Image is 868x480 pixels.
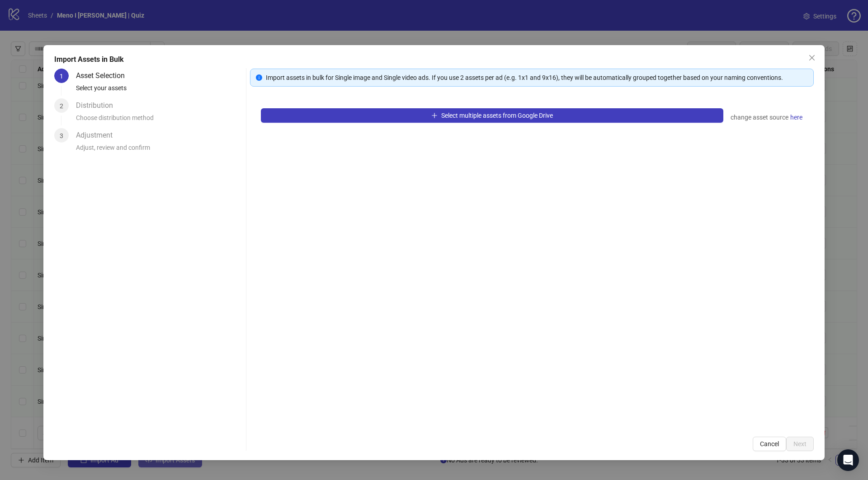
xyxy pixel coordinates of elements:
span: 3 [60,132,63,139]
div: Select your assets [76,83,242,98]
span: 2 [60,102,63,110]
span: plus [431,112,438,119]
div: change asset source [731,112,803,123]
span: here [790,112,802,122]
button: Select multiple assets from Google Drive [261,108,723,123]
a: here [790,112,803,123]
div: Import assets in bulk for Single image and Single video ads. If you use 2 assets per ad (e.g. 1x1... [266,73,808,83]
button: Next [786,437,814,451]
div: Adjust, review and confirm [76,143,242,158]
div: Adjustment [76,128,120,143]
span: close [808,54,816,61]
span: Select multiple assets from Google Drive [441,112,553,119]
span: info-circle [256,74,262,81]
span: 1 [60,73,63,80]
div: Open Intercom Messenger [837,449,859,471]
div: Choose distribution method [76,113,242,128]
div: Distribution [76,98,120,113]
span: Cancel [760,440,779,448]
div: Asset Selection [76,69,132,83]
button: Close [805,51,819,65]
button: Cancel [753,437,786,451]
div: Import Assets in Bulk [54,54,814,65]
